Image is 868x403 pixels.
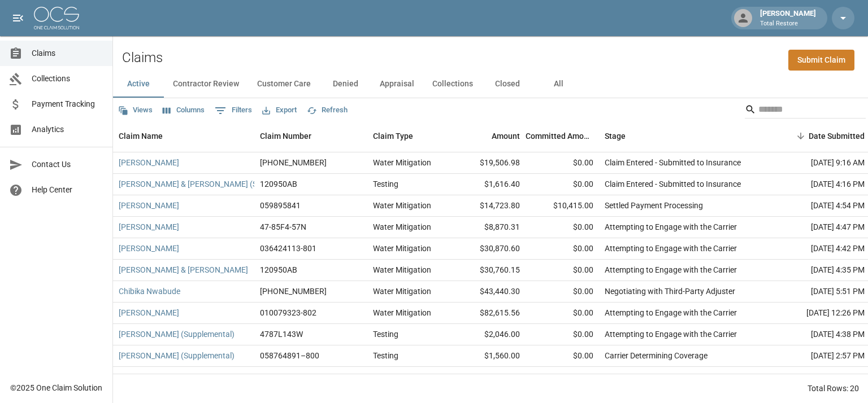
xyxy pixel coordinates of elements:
div: $1,560.00 [452,345,526,367]
div: Stage [599,120,769,152]
div: $10,415.00 [526,195,599,217]
div: Water Mitigation [373,243,431,254]
a: [PERSON_NAME] [119,371,179,383]
div: 059895841 [260,200,301,211]
button: Customer Care [248,71,320,98]
button: Contractor Review [164,71,248,98]
div: 058764891–800 [260,350,319,361]
div: $0.00 [526,260,599,281]
div: $1,616.40 [452,174,526,195]
div: Water Mitigation [373,157,431,168]
div: [PERSON_NAME] [756,8,821,28]
a: [PERSON_NAME] & [PERSON_NAME] [119,264,248,275]
div: $82,615.56 [452,303,526,324]
button: Denied [320,71,371,98]
a: Submit Claim [788,50,854,71]
a: Chibika Nwabude [119,286,180,297]
div: $0.00 [526,238,599,260]
div: $0.00 [526,217,599,238]
div: $0.00 [526,345,599,367]
div: Claim Type [373,120,413,152]
a: [PERSON_NAME] [119,243,179,254]
div: Attempting to Engage with the Carrier [605,371,737,383]
div: Search [745,100,866,121]
div: $0.00 [526,367,599,388]
div: 120950AB [260,264,297,275]
div: Amount [452,120,526,152]
button: Views [115,102,155,119]
div: Committed Amount [526,120,593,152]
div: Water Mitigation [373,264,431,275]
div: Attempting to Engage with the Carrier [605,328,737,340]
a: [PERSON_NAME] (Supplemental) [119,350,235,361]
span: Help Center [32,184,103,196]
div: 41004711521 [260,371,310,383]
div: Water Mitigation [373,200,431,211]
div: $14,723.80 [452,195,526,217]
button: All [533,71,584,98]
div: $30,870.60 [452,238,526,260]
div: Attempting to Engage with the Carrier [605,264,737,275]
div: Claim Number [260,120,311,152]
div: Attempting to Engage with the Carrier [605,243,737,254]
a: [PERSON_NAME] (Supplemental) [119,328,235,340]
button: Refresh [304,102,350,119]
div: 4787L143W [260,328,303,340]
span: Collections [32,73,103,85]
div: Claim Type [367,120,452,152]
div: Water Mitigation [373,221,431,233]
div: Carrier Determining Coverage [605,350,708,361]
div: $2,046.00 [452,324,526,345]
div: $30,760.15 [452,260,526,281]
a: [PERSON_NAME] [119,200,179,211]
div: $0.00 [526,152,599,174]
div: Testing [373,371,398,383]
div: Amount [492,120,520,152]
div: 010079323-802 [260,307,316,318]
div: $0.00 [526,281,599,303]
button: Select columns [160,102,207,119]
p: Total Restore [760,19,816,29]
div: 01-009-031656 [260,286,327,297]
button: open drawer [7,7,29,29]
div: $8,870.31 [452,217,526,238]
div: Attempting to Engage with the Carrier [605,307,737,318]
span: Contact Us [32,159,103,170]
div: 47-85F4-57N [260,221,306,233]
button: Export [259,102,300,119]
span: Payment Tracking [32,98,103,110]
a: [PERSON_NAME] & [PERSON_NAME] (Supplemental) [119,178,303,190]
div: Attempting to Engage with the Carrier [605,221,737,233]
div: $0.00 [526,324,599,345]
div: $0.00 [526,303,599,324]
div: $43,440.30 [452,281,526,303]
div: Claim Name [119,120,163,152]
div: Claim Entered - Submitted to Insurance [605,157,741,168]
span: Claims [32,47,103,59]
div: Claim Entered - Submitted to Insurance [605,178,741,190]
a: [PERSON_NAME] [119,221,179,233]
button: Collections [423,71,482,98]
div: 036424113-801 [260,243,316,254]
h2: Claims [122,50,163,66]
div: dynamic tabs [113,71,868,98]
button: Closed [482,71,533,98]
div: Testing [373,350,398,361]
div: Claim Number [254,120,367,152]
div: 01-009-228340 [260,157,327,168]
div: Water Mitigation [373,307,431,318]
div: Water Mitigation [373,286,431,297]
div: Claim Name [113,120,254,152]
div: $19,506.98 [452,152,526,174]
div: 120950AB [260,178,297,190]
button: Active [113,71,164,98]
div: Committed Amount [526,120,599,152]
a: [PERSON_NAME] [119,307,179,318]
div: $0.00 [526,174,599,195]
span: Analytics [32,124,103,135]
div: Testing [373,328,398,340]
div: Total Rows: 20 [808,383,859,394]
div: © 2025 One Claim Solution [10,382,102,393]
button: Show filters [212,102,255,120]
img: ocs-logo-white-transparent.png [34,7,79,29]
